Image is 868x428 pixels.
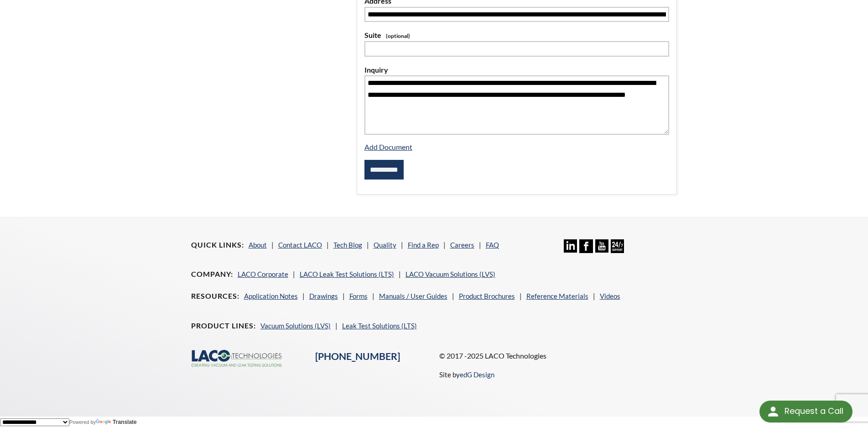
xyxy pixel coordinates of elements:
[191,269,233,279] h4: Company
[191,321,256,331] h4: Product Lines
[342,322,417,330] a: Leak Test Solutions (LTS)
[450,241,474,249] a: Careers
[315,350,400,362] a: [PHONE_NUMBER]
[244,292,298,300] a: Application Notes
[300,270,394,278] a: LACO Leak Test Solutions (LTS)
[600,292,620,300] a: Videos
[364,143,412,151] a: Add Document
[191,291,239,301] h4: Resources
[333,241,362,249] a: Tech Blog
[785,401,843,422] div: Request a Call
[486,241,499,249] a: FAQ
[96,419,137,425] a: Translate
[526,292,588,300] a: Reference Materials
[759,401,852,423] div: Request a Call
[439,350,677,362] p: © 2017 -2025 LACO Technologies
[249,241,267,249] a: About
[611,239,624,253] img: 24/7 Support Icon
[374,241,396,249] a: Quality
[364,64,669,76] label: Inquiry
[96,419,113,425] img: Google Translate
[260,322,331,330] a: Vacuum Solutions (LVS)
[309,292,338,300] a: Drawings
[278,241,322,249] a: Contact LACO
[364,29,669,41] label: Suite
[191,240,244,250] h4: Quick Links
[611,246,624,254] a: 24/7 Support
[439,369,494,380] p: Site by
[766,404,780,419] img: round button
[349,292,368,300] a: Forms
[408,241,439,249] a: Find a Rep
[405,270,495,278] a: LACO Vacuum Solutions (LVS)
[379,292,447,300] a: Manuals / User Guides
[459,292,515,300] a: Product Brochures
[238,270,288,278] a: LACO Corporate
[460,370,494,379] a: edG Design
